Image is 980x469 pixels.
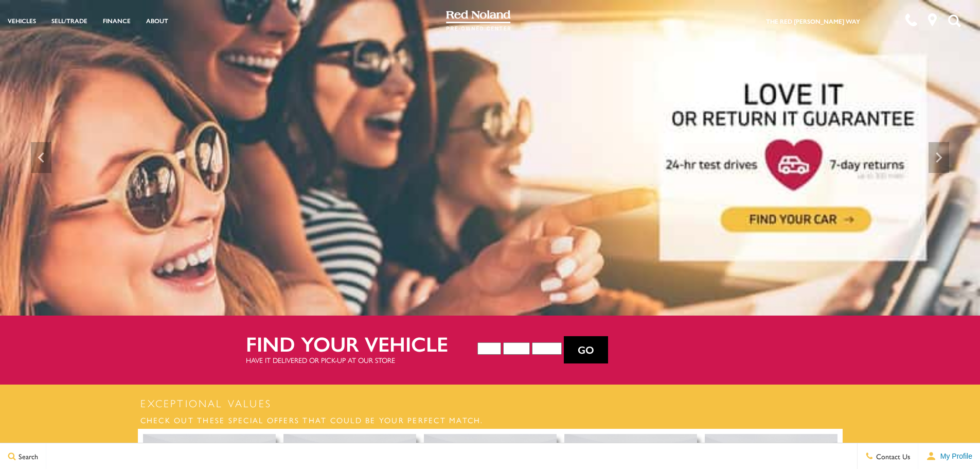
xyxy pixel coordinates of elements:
[138,395,843,411] h2: Exceptional Values
[503,342,530,355] select: Vehicle Make
[929,142,949,173] div: Next
[446,14,511,24] a: Red Noland Pre-Owned
[16,451,38,461] span: Search
[874,451,910,461] span: Contact Us
[532,342,562,355] select: Vehicle Model
[918,443,980,469] button: Open user profile menu
[446,10,511,31] img: Red Noland Pre-Owned
[564,336,608,364] button: Go
[246,355,477,365] p: Have it delivered or pick-up at our store
[944,1,965,41] button: Open the search field
[246,332,477,355] h2: Find your vehicle
[477,342,501,355] select: Vehicle Year
[138,411,843,429] h3: Check out these special offers that could be your perfect match.
[766,16,860,26] a: The Red [PERSON_NAME] Way
[936,452,972,460] span: My Profile
[31,142,51,173] div: Previous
